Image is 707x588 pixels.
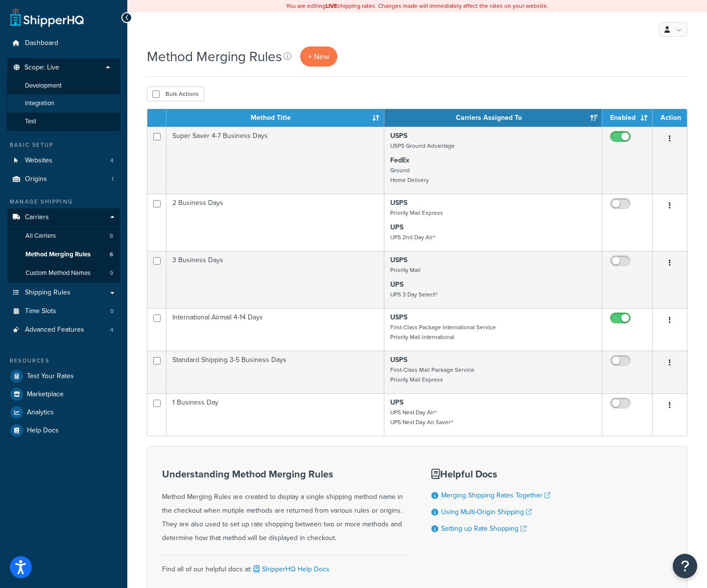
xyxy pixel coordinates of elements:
[390,365,474,384] small: First-Class Mail Package Service Priority Mail Express
[25,117,36,126] span: Test
[7,227,120,245] a: All Carriers 8
[7,321,120,339] li: Advanced Features
[390,131,407,141] strong: USPS
[147,47,282,66] h1: Method Merging Rules
[390,408,453,427] small: UPS Next Day Air® UPS Next Day Air Saver®
[308,51,330,62] span: + New
[25,157,52,165] span: Websites
[25,326,84,334] span: Advanced Features
[25,213,49,222] span: Carriers
[147,87,204,101] button: Bulk Actions
[7,284,120,302] a: Shipping Rules
[252,564,330,574] a: ShipperHQ Help Docs
[27,372,74,381] span: Test Your Rates
[7,264,120,282] a: Custom Method Names 9
[7,152,120,170] li: Websites
[7,385,120,403] a: Marketplace
[7,227,120,245] li: All Carriers
[390,312,407,322] strong: USPS
[25,175,47,183] span: Origins
[162,469,407,545] div: Method Merging Rules are created to display a single shipping method name in the checkout when mu...
[166,351,384,393] td: Standard Shipping 3-5 Business Days
[673,554,697,578] button: Open Resource Center
[166,393,384,436] td: 1 Business Day
[25,307,56,316] span: Time Slots
[7,246,120,264] a: Method Merging Rules 6
[166,109,384,127] th: Method Title: activate to sort column ascending
[390,198,407,208] strong: USPS
[25,269,91,277] span: Custom Method Names
[390,323,496,341] small: First-Class Package International Service Priority Mail International
[7,77,120,95] li: Development
[7,302,120,320] a: Time Slots 0
[166,251,384,308] td: 3 Business Days
[300,46,337,67] a: + New
[431,469,550,479] h3: Helpful Docs
[390,279,403,290] strong: UPS
[25,82,62,90] span: Development
[7,170,120,188] a: Origins 1
[110,232,113,240] span: 8
[441,490,550,500] a: Merging Shipping Rates Together
[7,321,120,339] a: Advanced Features 4
[7,246,120,264] li: Method Merging Rules
[602,109,653,127] th: Enabled: activate to sort column ascending
[653,109,687,127] th: Action
[25,99,54,108] span: Integration
[110,326,114,334] span: 4
[27,390,64,399] span: Marketplace
[27,427,59,435] span: Help Docs
[326,1,337,10] b: LIVE
[7,208,120,283] li: Carriers
[112,175,114,183] span: 1
[390,397,403,407] strong: UPS
[110,250,113,259] span: 6
[390,355,407,365] strong: USPS
[166,308,384,351] td: International Airmail 4-14 Days
[7,302,120,320] li: Time Slots
[27,408,54,417] span: Analytics
[7,198,120,206] div: Manage Shipping
[25,39,58,47] span: Dashboard
[110,157,114,165] span: 4
[166,127,384,194] td: Super Saver 4-7 Business Days
[384,109,602,127] th: Carriers Assigned To: activate to sort column ascending
[7,208,120,226] a: Carriers
[7,422,120,439] a: Help Docs
[7,357,120,365] div: Resources
[441,523,526,534] a: Setting up Rate Shopping
[110,307,114,316] span: 0
[25,232,56,240] span: All Carriers
[7,34,120,52] a: Dashboard
[162,469,407,479] h3: Understanding Method Merging Rules
[390,233,436,242] small: UPS 2nd Day Air®
[390,141,455,150] small: USPS Ground Advantage
[390,290,438,299] small: UPS 3 Day Select®
[7,94,120,113] li: Integration
[7,152,120,170] a: Websites 4
[441,507,532,517] a: Using Multi-Origin Shipping
[7,367,120,385] a: Test Your Rates
[25,289,71,297] span: Shipping Rules
[7,404,120,421] a: Analytics
[390,166,429,184] small: Ground Home Delivery
[390,222,403,232] strong: UPS
[25,250,91,259] span: Method Merging Rules
[110,269,113,277] span: 9
[166,194,384,251] td: 2 Business Days
[7,264,120,282] li: Custom Method Names
[24,64,59,72] span: Scope: Live
[7,113,120,131] li: Test
[390,208,443,217] small: Priority Mail Express
[390,266,421,274] small: Priority Mail
[10,7,84,27] a: ShipperHQ Home
[390,155,409,165] strong: FedEx
[7,170,120,188] li: Origins
[7,141,120,149] div: Basic Setup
